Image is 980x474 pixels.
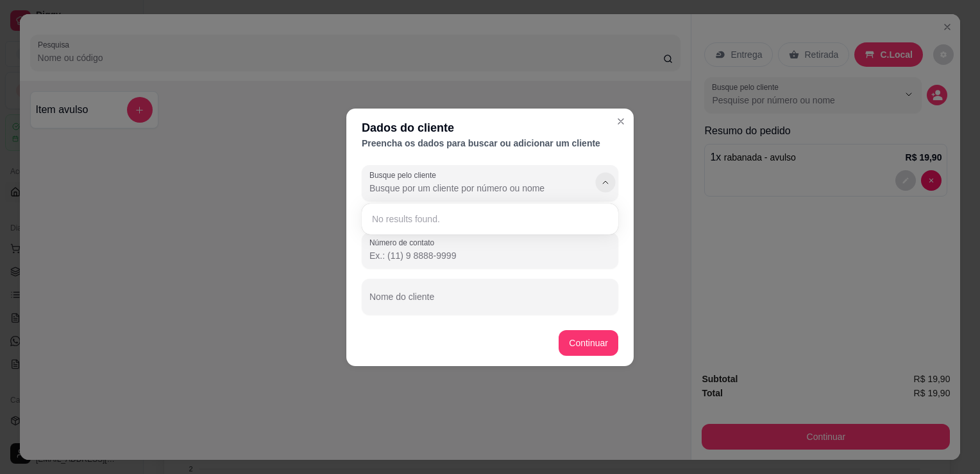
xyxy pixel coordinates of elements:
[559,330,618,356] button: Continuar
[595,172,615,192] button: Show suggestions
[369,182,575,195] input: Busque pelo cliente
[611,111,631,132] button: Close
[369,249,611,262] input: Número de contato
[369,295,611,308] input: Nome do cliente
[362,119,618,137] div: Dados do cliente
[364,206,616,232] div: Suggestions
[362,137,618,150] div: Preencha os dados para buscar ou adicionar um cliente
[367,209,613,229] ul: Suggestions
[369,237,439,248] label: Número de contato
[369,170,441,180] label: Busque pelo cliente
[367,209,613,229] div: No results found.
